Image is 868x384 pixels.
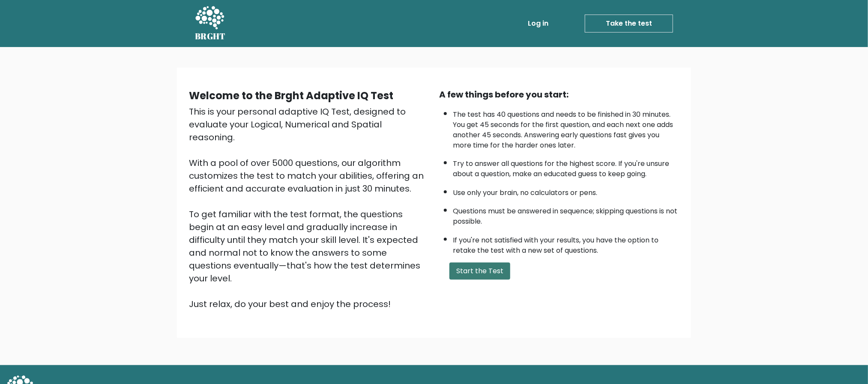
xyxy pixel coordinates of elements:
[453,183,679,198] li: Use only your brain, no calculators or pens.
[585,15,673,32] a: Take the test
[189,89,393,103] b: Welcome to the Brght Adaptive IQ Test
[453,154,679,179] li: Try to answer all questions for the highest score. If you're unsure about a question, make an edu...
[453,231,679,256] li: If you're not satisfied with your results, you have the option to retake the test with a new set ...
[449,263,510,280] button: Start the Test
[189,105,429,310] div: This is your personal adaptive IQ Test, designed to evaluate your Logical, Numerical and Spatial ...
[453,105,679,151] li: The test has 40 questions and needs to be finished in 30 minutes. You get 45 seconds for the firs...
[524,15,552,32] a: Log in
[195,3,226,44] a: BRGHT
[453,202,679,227] li: Questions must be answered in sequence; skipping questions is not possible.
[195,31,226,41] h5: BRGHT
[439,88,679,101] div: A few things before you start:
